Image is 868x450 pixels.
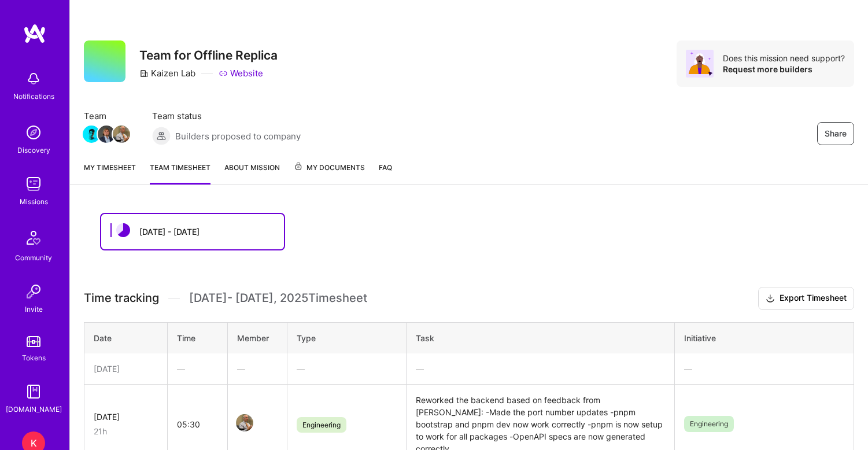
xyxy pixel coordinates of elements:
[684,363,844,375] div: —
[94,411,158,423] div: [DATE]
[94,363,158,375] div: [DATE]
[22,352,46,364] div: Tokens
[175,130,301,142] span: Builders proposed to company
[686,50,714,78] img: Avatar
[15,252,52,264] div: Community
[237,363,278,375] div: —
[219,67,263,79] a: Website
[116,223,130,237] img: status icon
[152,110,301,122] span: Team status
[766,293,775,305] i: icon Download
[22,67,45,90] img: bell
[227,322,287,353] th: Member
[139,226,200,238] div: [DATE] - [DATE]
[6,403,62,415] div: [DOMAIN_NAME]
[27,336,40,347] img: tokens
[84,161,136,185] a: My timesheet
[758,287,854,310] button: Export Timesheet
[407,322,675,353] th: Task
[379,161,392,185] a: FAQ
[723,53,845,64] div: Does this mission need support?
[416,363,665,375] div: —
[297,417,346,433] span: Engineering
[23,23,46,44] img: logo
[189,291,367,305] span: [DATE] - [DATE] , 2025 Timesheet
[94,425,158,437] div: 21h
[723,64,845,75] div: Request more builders
[84,322,168,353] th: Date
[113,126,130,143] img: Team Member Avatar
[177,363,217,375] div: —
[236,414,253,431] img: Team Member Avatar
[20,196,48,208] div: Missions
[98,126,115,143] img: Team Member Avatar
[22,121,45,144] img: discovery
[684,416,734,432] span: Engineering
[13,90,54,102] div: Notifications
[675,322,854,353] th: Initiative
[294,161,365,174] span: My Documents
[83,126,100,143] img: Team Member Avatar
[17,144,50,156] div: Discovery
[139,67,195,79] div: Kaizen Lab
[825,128,847,139] span: Share
[294,161,365,185] a: My Documents
[114,124,129,144] a: Team Member Avatar
[20,224,47,252] img: Community
[22,280,45,303] img: Invite
[22,380,45,403] img: guide book
[224,161,280,185] a: About Mission
[152,127,171,145] img: Builders proposed to company
[237,413,252,433] a: Team Member Avatar
[168,322,227,353] th: Time
[84,124,99,144] a: Team Member Avatar
[84,110,129,122] span: Team
[22,172,45,196] img: teamwork
[297,363,397,375] div: —
[84,291,159,305] span: Time tracking
[817,122,854,145] button: Share
[99,124,114,144] a: Team Member Avatar
[150,161,210,185] a: Team timesheet
[139,48,278,62] h3: Team for Offline Replica
[287,322,406,353] th: Type
[139,69,149,78] i: icon CompanyGray
[25,303,43,315] div: Invite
